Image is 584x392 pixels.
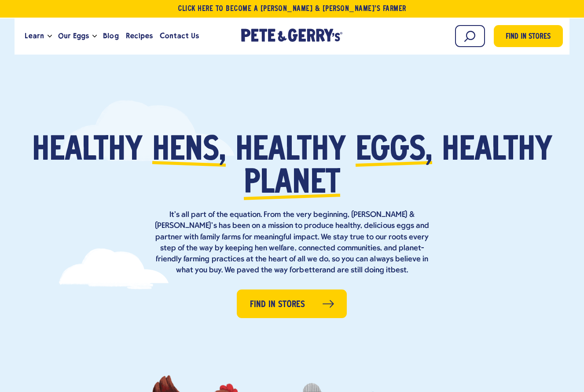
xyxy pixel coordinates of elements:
[244,168,340,201] span: planet
[32,135,143,168] span: Healthy
[58,30,89,41] span: Our Eggs
[442,135,552,168] span: healthy
[250,298,305,311] span: Find in Stores
[391,266,407,275] strong: best
[92,35,97,38] button: Open the dropdown menu for Our Eggs
[122,24,156,48] a: Recipes
[99,24,122,48] a: Blog
[156,24,202,48] a: Contact Us
[455,25,485,47] input: Search
[506,31,551,43] span: Find in Stores
[299,266,322,275] strong: better
[25,30,44,41] span: Learn
[494,25,563,47] a: Find in Stores
[151,209,433,276] p: It’s all part of the equation. From the very beginning, [PERSON_NAME] & [PERSON_NAME]’s has been ...
[21,24,48,48] a: Learn
[160,30,199,41] span: Contact Us
[152,135,226,168] span: hens,
[103,30,118,41] span: Blog
[126,30,153,41] span: Recipes
[55,24,92,48] a: Our Eggs
[235,135,346,168] span: healthy
[237,289,347,318] a: Find in Stores
[356,135,432,168] span: eggs,
[48,35,52,38] button: Open the dropdown menu for Learn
